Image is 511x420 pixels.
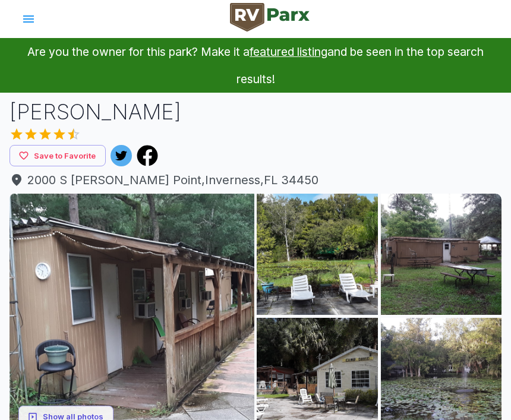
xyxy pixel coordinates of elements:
[10,145,106,167] button: Save to Favorite
[381,194,501,314] img: AAcXr8oVtt0xS83irOpdI4SbvPgWhBbhpdq6YqR0_OcTW_V9eHXiklDMmy35PGNK-jiOaGz7XTvr-yWdYUkITmaPPQsWBt__R...
[14,5,43,33] button: account of current user
[230,3,310,31] img: RVParx Logo
[14,38,497,93] p: Are you the owner for this park? Make it a and be seen in the top search results!
[230,3,310,35] a: RVParx Logo
[10,97,501,127] h1: [PERSON_NAME]
[10,171,501,189] a: 2000 S [PERSON_NAME] Point,Inverness,FL 34450
[10,171,501,189] span: 2000 S [PERSON_NAME] Point , Inverness , FL 34450
[250,45,327,59] a: featured listing
[257,194,377,314] img: AAcXr8pPNNEtJq5Bsy51KZIfNevRRKGcSNZ_13JBHrSQNoyaSZz8Fuk8OFSXksIBef1748RyPCe-ZDS_xvNO4ENLGx76qk2fw...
